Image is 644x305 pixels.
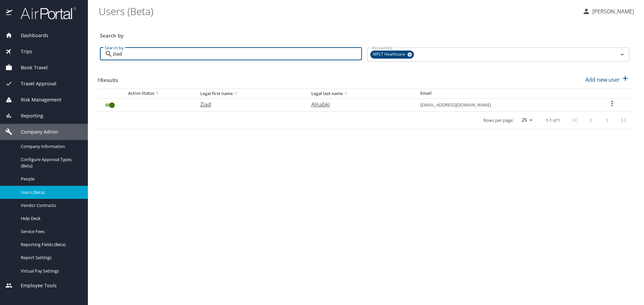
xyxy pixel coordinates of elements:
span: Users (Beta) [21,189,80,196]
button: Add new user [583,72,632,87]
span: Virtual Pay Settings [21,268,80,274]
span: MPLT Healthcare [370,51,409,58]
button: Open [618,50,627,59]
button: sort [154,90,161,97]
th: Legal first name [195,89,306,98]
span: Risk Management [12,96,61,103]
input: Search by name or email [113,48,362,60]
img: airportal-logo.png [13,7,76,20]
button: [PERSON_NAME] [580,5,637,17]
span: Service Fees [21,228,80,235]
td: [EMAIL_ADDRESS][DOMAIN_NAME] [415,98,592,111]
span: Help Desk [21,215,80,222]
span: Travel Approval [12,80,56,87]
h3: 1 Results [97,72,118,84]
span: Company Information [21,143,80,150]
span: Book Travel [12,64,48,71]
span: Dashboards [12,32,48,39]
p: Ziad [200,100,298,108]
p: [PERSON_NAME] [590,7,634,15]
th: Active Status [97,89,195,98]
span: Vendor Contracts [21,202,80,209]
img: icon-airportal.png [6,7,13,20]
span: Reporting Fields (Beta) [21,241,80,248]
span: Reporting [12,112,43,120]
p: 1-1 of 1 [546,118,560,123]
span: Employee Tools [12,282,57,289]
th: Legal last name [306,89,415,98]
h3: Search by [100,28,629,40]
span: Report Settings [21,254,80,261]
span: People [21,176,80,182]
span: Configure Approval Types (Beta) [21,156,80,169]
table: User Search Table [97,89,632,129]
div: MPLT Healthcare [370,51,414,59]
h1: Users (Beta) [99,1,577,21]
th: Email [415,89,592,98]
button: sort [233,91,239,97]
p: Add new user [585,76,620,84]
p: Alnabki [311,100,407,108]
p: Rows per page: [483,118,514,123]
select: rows per page [516,115,535,125]
button: sort [343,91,350,97]
span: Company Admin [12,128,58,136]
span: Trips [12,48,32,55]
